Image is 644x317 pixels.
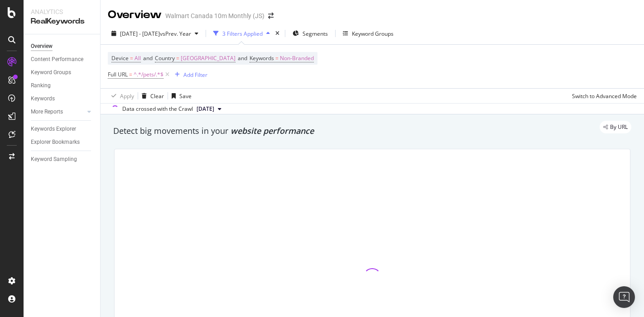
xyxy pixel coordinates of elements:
span: [GEOGRAPHIC_DATA] [181,52,235,65]
div: Data crossed with the Crawl [122,105,193,113]
button: Add Filter [171,69,207,80]
span: = [275,54,279,62]
div: Apply [120,92,134,100]
a: Keywords [31,94,94,104]
button: Segments [289,26,332,41]
div: Content Performance [31,55,83,64]
span: and [143,54,153,62]
div: 3 Filters Applied [222,30,263,38]
button: [DATE] - [DATE]vsPrev. Year [108,26,202,41]
a: More Reports [31,107,85,117]
span: Non-Branded [280,52,314,65]
a: Ranking [31,81,94,90]
div: RealKeywords [31,16,93,27]
div: Keywords Explorer [31,124,76,134]
button: Keyword Groups [339,26,397,41]
button: Apply [108,89,134,103]
div: Keywords [31,94,55,104]
div: Overview [31,42,53,51]
button: 3 Filters Applied [210,26,274,41]
div: Switch to Advanced Mode [572,92,637,100]
div: Save [179,92,192,100]
span: = [129,71,132,78]
a: Explorer Bookmarks [31,137,94,147]
div: Add Filter [183,71,207,79]
button: Save [168,89,192,103]
span: Country [155,54,175,62]
div: Explorer Bookmarks [31,137,80,147]
span: = [176,54,179,62]
span: 2025 Aug. 15th [197,105,214,113]
button: Clear [138,89,164,103]
span: All [135,52,141,65]
a: Content Performance [31,55,94,64]
a: Overview [31,42,94,51]
span: Full URL [108,71,128,78]
div: Ranking [31,81,51,90]
div: Open Intercom Messenger [613,286,635,308]
span: Segments [303,30,328,38]
div: Overview [108,7,162,23]
div: Keyword Groups [31,68,71,77]
div: times [274,29,281,38]
div: Analytics [31,7,93,16]
a: Keywords Explorer [31,124,94,134]
span: [DATE] - [DATE] [120,30,160,38]
span: ^.*/pets/.*$ [134,68,163,81]
button: Switch to Advanced Mode [568,89,637,103]
span: = [130,54,133,62]
div: Walmart Canada 10m Monthly (JS) [165,11,264,20]
div: More Reports [31,107,63,117]
div: Keyword Sampling [31,155,77,164]
span: Device [111,54,129,62]
span: and [238,54,247,62]
button: [DATE] [193,104,225,114]
div: legacy label [600,121,631,133]
a: Keyword Groups [31,68,94,77]
a: Keyword Sampling [31,155,94,164]
span: Keywords [250,54,274,62]
div: Clear [150,92,164,100]
div: Keyword Groups [352,30,394,38]
span: By URL [610,124,628,130]
div: arrow-right-arrow-left [268,13,274,19]
span: vs Prev. Year [160,30,191,38]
